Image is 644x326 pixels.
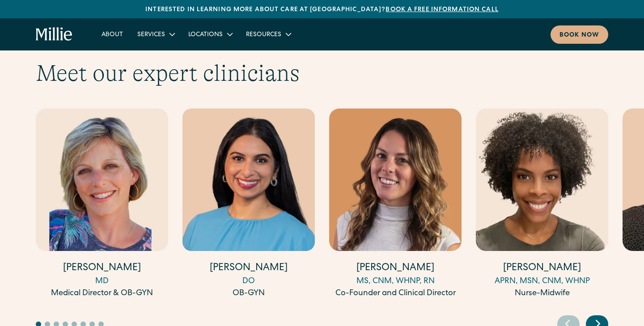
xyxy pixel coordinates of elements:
[476,262,608,276] h4: [PERSON_NAME]
[36,109,168,300] a: [PERSON_NAME]MDMedical Director & OB-GYN
[329,276,462,288] div: MS, CNM, WHNP, RN
[476,109,608,300] a: [PERSON_NAME]APRN, MSN, CNM, WHNPNurse-Midwife
[36,109,168,301] div: 1 / 17
[188,30,223,40] div: Locations
[476,276,608,288] div: APRN, MSN, CNM, WHNP
[36,276,168,288] div: MD
[36,27,73,42] a: home
[36,288,168,300] div: Medical Director & OB-GYN
[329,262,462,276] h4: [PERSON_NAME]
[182,109,315,301] div: 2 / 17
[137,30,165,40] div: Services
[246,30,281,40] div: Resources
[182,276,315,288] div: DO
[559,31,599,40] div: Book now
[551,25,608,44] a: Book now
[36,262,168,276] h4: [PERSON_NAME]
[329,109,462,301] div: 3 / 17
[329,288,462,300] div: Co-Founder and Clinical Director
[181,27,239,42] div: Locations
[182,288,315,300] div: OB-GYN
[36,59,608,87] h2: Meet our expert clinicians
[386,7,498,13] a: Book a free information call
[182,262,315,276] h4: [PERSON_NAME]
[94,27,130,42] a: About
[476,109,608,301] div: 4 / 17
[130,27,181,42] div: Services
[239,27,297,42] div: Resources
[182,109,315,300] a: [PERSON_NAME]DOOB-GYN
[329,109,462,300] a: [PERSON_NAME]MS, CNM, WHNP, RNCo-Founder and Clinical Director
[476,288,608,300] div: Nurse-Midwife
